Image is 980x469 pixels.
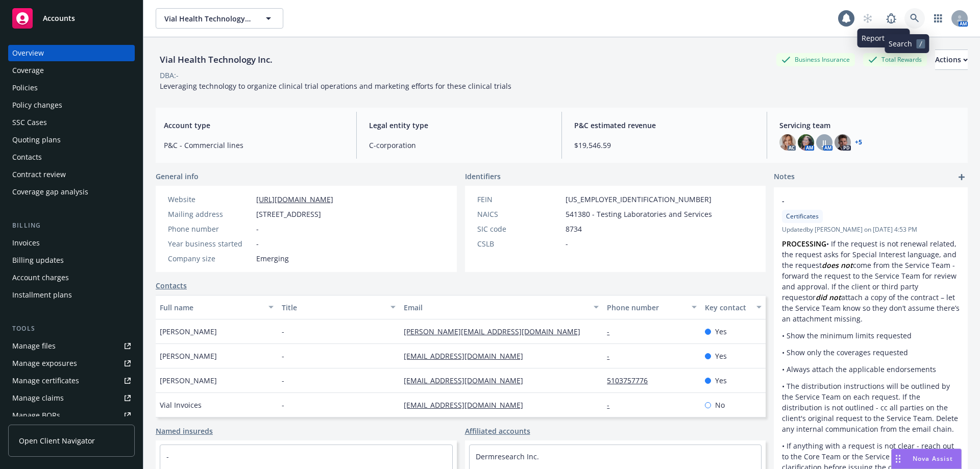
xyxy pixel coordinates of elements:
[8,132,135,148] a: Quoting plans
[160,351,217,361] span: [PERSON_NAME]
[786,212,819,221] span: Certificates
[282,400,284,410] span: -
[282,375,284,386] span: -
[369,140,549,151] span: C-corporation
[12,97,62,113] div: Policy changes
[607,376,656,385] a: 5103757776
[855,139,862,145] a: +5
[404,327,589,336] a: [PERSON_NAME][EMAIL_ADDRESS][DOMAIN_NAME]
[12,407,60,424] div: Manage BORs
[166,452,169,461] a: -
[715,375,727,386] span: Yes
[282,326,284,337] span: -
[715,326,727,337] span: Yes
[574,120,754,131] span: P&C estimated revenue
[863,53,927,66] div: Total Rewards
[822,137,826,148] span: JJ
[891,449,962,469] button: Nova Assist
[168,194,252,205] div: Website
[8,62,135,79] a: Coverage
[607,327,618,336] a: -
[782,195,933,206] span: -
[8,390,135,406] a: Manage claims
[857,8,878,29] a: Start snowing
[935,50,968,69] div: Actions
[798,134,814,151] img: photo
[156,280,187,291] a: Contacts
[566,209,712,219] span: 541380 - Testing Laboratories and Services
[12,355,77,372] div: Manage exposures
[12,132,61,148] div: Quoting plans
[8,97,135,113] a: Policy changes
[256,209,321,219] span: [STREET_ADDRESS]
[19,435,95,446] span: Open Client Navigator
[164,140,344,151] span: P&C - Commercial lines
[160,326,217,337] span: [PERSON_NAME]
[782,364,960,375] p: • Always attach the applicable endorsements
[566,194,712,205] span: [US_EMPLOYER_IDENTIFICATION_NUMBER]
[8,355,135,372] a: Manage exposures
[256,253,289,264] span: Emerging
[12,184,88,200] div: Coverage gap analysis
[8,373,135,389] a: Manage certificates
[12,149,42,165] div: Contacts
[782,238,960,324] p: • If the request is not renewal related, the request asks for Special Interest language, and the ...
[779,134,796,151] img: photo
[8,80,135,96] a: Policies
[168,209,252,219] div: Mailing address
[904,8,925,29] a: Search
[12,45,44,61] div: Overview
[160,400,202,410] span: Vial Invoices
[256,194,333,204] a: [URL][DOMAIN_NAME]
[256,224,259,234] span: -
[8,252,135,268] a: Billing updates
[156,53,277,66] div: Vial Health Technology Inc.
[404,351,531,361] a: [EMAIL_ADDRESS][DOMAIN_NAME]
[477,194,561,205] div: FEIN
[256,238,259,249] span: -
[12,373,79,389] div: Manage certificates
[566,238,568,249] span: -
[566,224,582,234] span: 8734
[12,287,72,303] div: Installment plans
[12,252,64,268] div: Billing updates
[12,80,38,96] div: Policies
[774,171,795,183] span: Notes
[892,449,904,468] div: Drag to move
[607,351,618,361] a: -
[12,235,40,251] div: Invoices
[8,149,135,165] a: Contacts
[12,166,66,183] div: Contract review
[607,302,685,313] div: Phone number
[12,114,47,131] div: SSC Cases
[8,4,135,33] a: Accounts
[715,400,725,410] span: No
[935,50,968,70] button: Actions
[8,220,135,231] div: Billing
[282,302,384,313] div: Title
[465,171,501,182] span: Identifiers
[701,295,766,319] button: Key contact
[168,224,252,234] div: Phone number
[477,238,561,249] div: CSLB
[8,269,135,286] a: Account charges
[782,381,960,434] p: • The distribution instructions will be outlined by the Service Team on each request. If the dist...
[156,295,278,319] button: Full name
[477,209,561,219] div: NAICS
[404,302,587,313] div: Email
[8,287,135,303] a: Installment plans
[12,62,44,79] div: Coverage
[607,400,618,410] a: -
[404,376,531,385] a: [EMAIL_ADDRESS][DOMAIN_NAME]
[160,375,217,386] span: [PERSON_NAME]
[168,238,252,249] div: Year business started
[369,120,549,131] span: Legal entity type
[8,324,135,334] div: Tools
[160,70,179,81] div: DBA: -
[465,426,530,436] a: Affiliated accounts
[928,8,948,29] a: Switch app
[782,225,960,234] span: Updated by [PERSON_NAME] on [DATE] 4:53 PM
[282,351,284,361] span: -
[782,347,960,358] p: • Show only the coverages requested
